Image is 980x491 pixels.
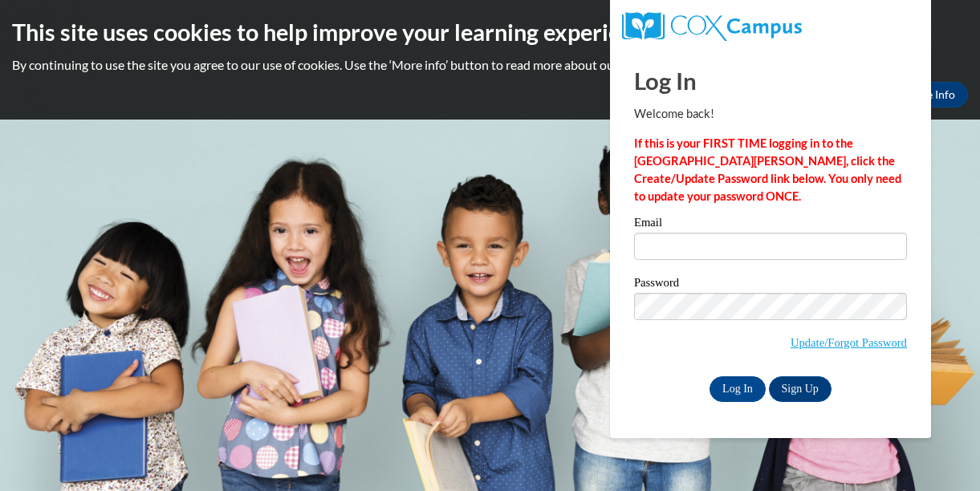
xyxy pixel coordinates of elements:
strong: If this is your FIRST TIME logging in to the [GEOGRAPHIC_DATA][PERSON_NAME], click the Create/Upd... [634,136,901,203]
p: Welcome back! [634,105,907,123]
p: By continuing to use the site you agree to our use of cookies. Use the ‘More info’ button to read... [12,56,968,74]
h1: Log In [634,64,907,97]
h2: This site uses cookies to help improve your learning experience. [12,16,968,48]
a: Sign Up [769,376,832,402]
a: Update/Forgot Password [791,336,907,349]
label: Email [634,217,907,233]
label: Password [634,277,907,293]
input: Log In [710,376,766,402]
img: COX Campus [622,12,802,41]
